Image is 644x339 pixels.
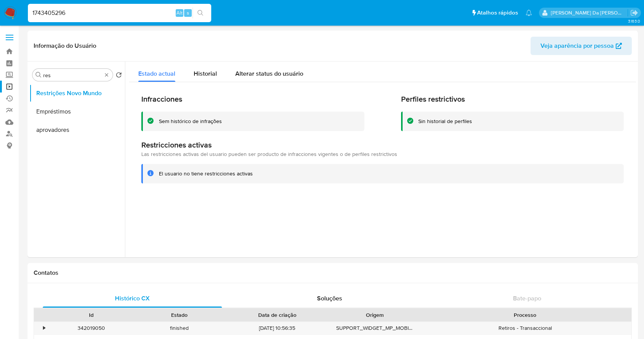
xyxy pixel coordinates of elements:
div: Estado [141,311,218,319]
div: Retiros - Transaccional [419,322,631,334]
span: Bate-papo [513,294,541,303]
div: • [43,324,45,332]
span: Veja aparência por pessoa [540,37,614,55]
button: Veja aparência por pessoa [531,37,632,55]
div: Id [53,311,130,319]
span: s [187,9,189,16]
div: SUPPORT_WIDGET_MP_MOBILE [331,322,419,334]
button: Empréstimos [29,102,125,121]
span: Alt [176,9,183,16]
button: search-icon [193,8,208,18]
div: Processo [424,311,626,319]
div: [DATE] 10:56:35 [223,322,331,334]
p: patricia.varelo@mercadopago.com.br [551,9,628,16]
input: Procurar [43,72,102,79]
button: Restrições Novo Mundo [29,84,125,102]
h1: Contatos [34,269,632,277]
span: Histórico CX [115,294,150,303]
span: Soluções [317,294,342,303]
div: 342019050 [47,322,136,334]
button: aprovadores [29,121,125,139]
div: Origem [336,311,414,319]
h1: Informação do Usuário [34,42,96,50]
div: finished [136,322,224,334]
button: Procurar [36,72,42,78]
button: Apagar busca [104,72,110,78]
a: Notificações [526,10,532,16]
input: Pesquise usuários ou casos... [28,8,211,18]
button: Retornar ao pedido padrão [116,72,122,80]
a: Sair [630,9,638,17]
span: Atalhos rápidos [477,9,518,17]
div: Data de criação [229,311,325,319]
